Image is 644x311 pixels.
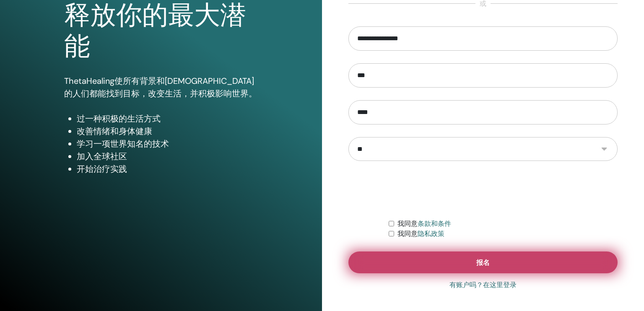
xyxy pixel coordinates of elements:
p: ThetaHealing使所有背景和[DEMOGRAPHIC_DATA]的人们都能找到目标，改变生活，并积极影响世界。 [64,75,258,100]
button: 报名 [348,251,618,273]
li: 改善情绪和身体健康 [77,125,258,137]
a: 条款和条件 [418,220,451,228]
label: 我同意 [397,219,451,229]
iframe: 重新验证码 [419,174,547,206]
li: 加入全球社区 [77,150,258,163]
li: 开始治疗实践 [77,163,258,175]
a: 隐私政策 [418,230,444,238]
label: 我同意 [397,229,444,239]
a: 有账户吗？在这里登录 [449,280,517,290]
li: 过一种积极的生活方式 [77,112,258,125]
span: 报名 [476,258,490,267]
li: 学习一项世界知名的技术 [77,137,258,150]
